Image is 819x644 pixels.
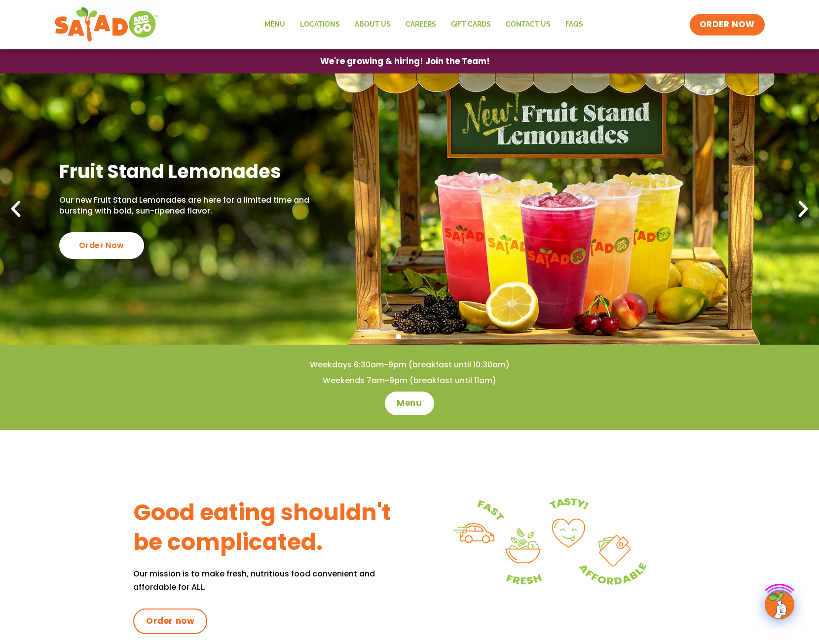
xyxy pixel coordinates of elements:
[700,19,755,31] span: ORDER NOW
[396,334,401,339] span: Go to slide 1
[293,13,347,36] a: Locations
[54,5,158,44] img: new-SAG-logo-768×292
[397,397,422,409] span: Menu
[407,334,412,339] span: Go to slide 2
[418,334,424,339] span: Go to slide 3
[133,567,409,594] p: Our mission is to make fresh, nutritious food convenient and affordable for ALL.
[558,13,591,36] a: FAQs
[257,13,591,36] nav: Menu
[133,498,409,557] h3: Good eating shouldn't be complicated.
[305,50,505,73] a: We're growing & hiring! Join the Team!
[20,359,799,370] h4: Weekdays 6:30am-9pm (breakfast until 10:30am)
[133,608,207,634] a: Order now
[5,198,27,220] div: Previous slide
[347,13,398,36] a: About Us
[146,615,194,627] span: Order now
[59,195,310,217] p: Our new Fruit Stand Lemonades are here for a limited time and bursting with bold, sun-ripened fla...
[59,232,144,259] div: Order Now
[398,13,444,36] a: Careers
[498,13,558,36] a: Contact Us
[385,392,434,415] a: Menu
[792,198,814,220] div: Next slide
[59,159,310,183] h2: Fruit Stand Lemonades
[257,13,293,36] a: Menu
[20,375,799,386] h4: Weekends 7am-9pm (breakfast until 11am)
[320,57,490,66] span: We're growing & hiring! Join the Team!
[690,14,765,36] a: ORDER NOW
[444,13,498,36] a: GIFT CARDS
